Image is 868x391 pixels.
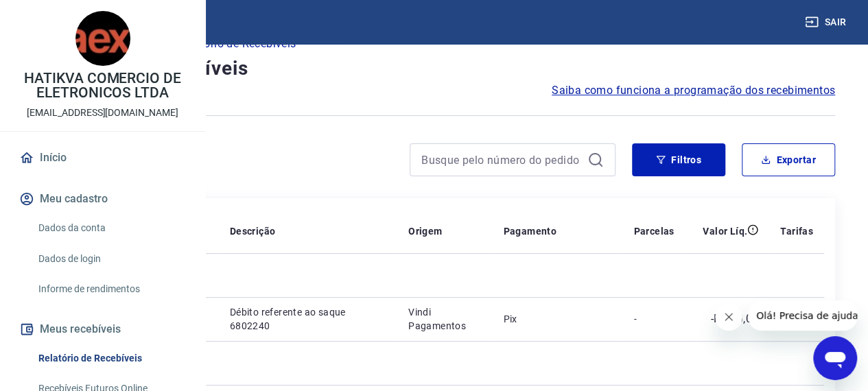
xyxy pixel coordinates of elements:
[742,143,835,176] button: Exportar
[633,312,674,326] p: -
[8,10,115,21] span: Olá! Precisa de ajuda?
[632,143,725,176] button: Filtros
[33,245,189,273] a: Dados de login
[813,336,857,380] iframe: Botão para abrir a janela de mensagens
[780,224,813,238] p: Tarifas
[16,314,189,344] button: Meus recebíveis
[421,150,582,170] input: Busque pelo número do pedido
[33,344,189,372] a: Relatório de Recebíveis
[33,214,189,242] a: Dados da conta
[503,312,611,326] p: Pix
[711,311,759,327] p: -R$ 50,00
[230,305,386,333] p: Débito referente ao saque 6802240
[230,224,276,238] p: Descrição
[178,36,296,52] p: Relatório de Recebíveis
[748,300,857,331] iframe: Mensagem da empresa
[633,224,674,238] p: Parcelas
[703,224,747,238] p: Valor Líq.
[75,11,130,66] img: 80a46444-d073-4548-a265-24acbe155eca.jpeg
[16,184,189,214] button: Meu cadastro
[27,106,178,120] p: [EMAIL_ADDRESS][DOMAIN_NAME]
[552,82,835,99] a: Saiba como funciona a programação dos recebimentos
[33,55,835,82] h4: Relatório de Recebíveis
[503,224,556,238] p: Pagamento
[16,143,189,173] a: Início
[408,305,481,333] p: Vindi Pagamentos
[408,224,442,238] p: Origem
[33,275,189,303] a: Informe de rendimentos
[715,303,742,331] iframe: Fechar mensagem
[802,10,852,35] button: Sair
[11,71,194,100] p: HATIKVA COMERCIO DE ELETRONICOS LTDA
